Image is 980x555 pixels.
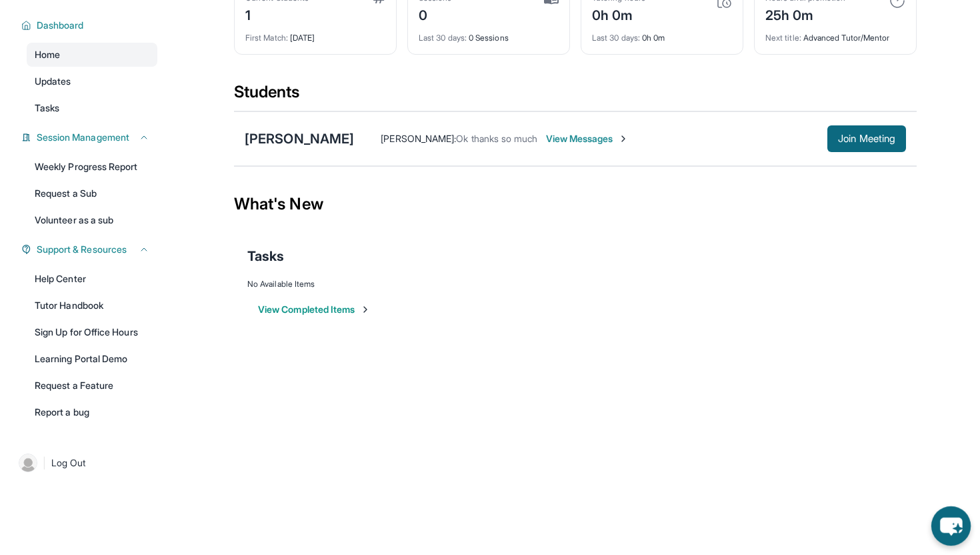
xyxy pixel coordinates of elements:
a: Tasks [27,96,157,120]
button: Dashboard [31,19,149,32]
span: Support & Resources [37,243,127,256]
span: Last 30 days : [592,33,640,43]
div: 0 Sessions [419,25,559,43]
div: What's New [234,175,917,233]
div: 0h 0m [592,25,732,43]
span: [PERSON_NAME] : [381,133,456,144]
div: 1 [245,3,309,25]
a: Request a Feature [27,374,157,398]
span: Session Management [37,131,129,144]
span: Tasks [35,101,59,115]
a: Weekly Progress Report [27,155,157,179]
span: Tasks [247,247,284,265]
span: First Match : [245,33,288,43]
span: Log Out [51,456,86,470]
span: Dashboard [37,19,84,32]
a: Request a Sub [27,181,157,205]
div: No Available Items [247,279,903,290]
a: Help Center [27,267,157,291]
button: View Completed Items [258,303,371,316]
span: Join Meeting [838,135,895,143]
a: Tutor Handbook [27,294,157,318]
a: Learning Portal Demo [27,347,157,371]
a: Volunteer as a sub [27,208,157,232]
button: chat-button [931,506,971,546]
button: Support & Resources [31,243,149,256]
img: user-img [19,454,37,472]
span: View Messages [546,132,629,145]
img: Chevron-Right [618,133,629,144]
div: 0 [419,3,452,25]
div: 0h 0m [592,3,645,25]
span: Next title : [765,33,801,43]
div: [PERSON_NAME] [245,129,354,148]
a: Report a bug [27,400,157,424]
button: Join Meeting [827,125,906,152]
div: 25h 0m [765,3,845,25]
a: Sign Up for Office Hours [27,320,157,344]
div: Advanced Tutor/Mentor [765,25,905,43]
span: Ok thanks so much [456,133,537,144]
span: | [43,455,46,471]
a: Home [27,43,157,67]
div: [DATE] [245,25,385,43]
span: Home [35,48,60,61]
span: Updates [35,75,71,88]
span: Last 30 days : [419,33,467,43]
a: |Log Out [13,448,157,478]
div: Students [234,81,917,111]
a: Updates [27,69,157,93]
button: Session Management [31,131,149,144]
